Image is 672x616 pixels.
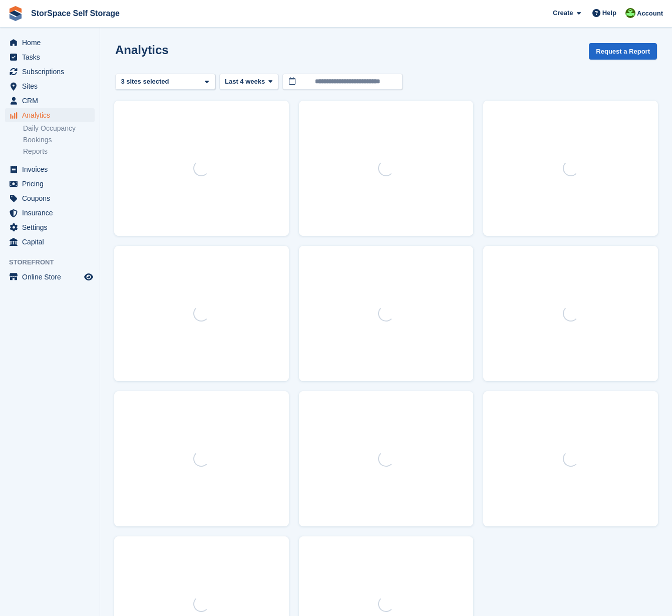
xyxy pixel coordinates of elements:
[22,191,82,205] span: Coupons
[5,65,95,79] a: menu
[553,8,573,18] span: Create
[225,77,265,87] span: Last 4 weeks
[589,43,657,60] button: Request a Report
[5,191,95,205] a: menu
[22,108,82,122] span: Analytics
[22,50,82,64] span: Tasks
[637,9,663,19] span: Account
[22,36,82,50] span: Home
[23,124,95,133] a: Daily Occupancy
[22,206,82,220] span: Insurance
[5,36,95,50] a: menu
[5,50,95,64] a: menu
[22,220,82,234] span: Settings
[22,65,82,79] span: Subscriptions
[8,6,23,21] img: stora-icon-8386f47178a22dfd0bd8f6a31ec36ba5ce8667c1dd55bd0f319d3a0aa187defe.svg
[5,79,95,93] a: menu
[115,43,169,57] h2: Analytics
[23,135,95,145] a: Bookings
[119,77,173,87] div: 3 sites selected
[5,220,95,234] a: menu
[5,206,95,220] a: menu
[5,108,95,122] a: menu
[22,94,82,108] span: CRM
[5,235,95,249] a: menu
[602,8,616,18] span: Help
[83,271,95,283] a: Preview store
[5,177,95,191] a: menu
[5,270,95,284] a: menu
[219,74,278,90] button: Last 4 weeks
[22,235,82,249] span: Capital
[23,147,95,156] a: Reports
[22,79,82,93] span: Sites
[5,162,95,176] a: menu
[27,5,124,22] a: StorSpace Self Storage
[625,8,635,18] img: Jon Pace
[22,270,82,284] span: Online Store
[22,177,82,191] span: Pricing
[9,257,100,267] span: Storefront
[5,94,95,108] a: menu
[22,162,82,176] span: Invoices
